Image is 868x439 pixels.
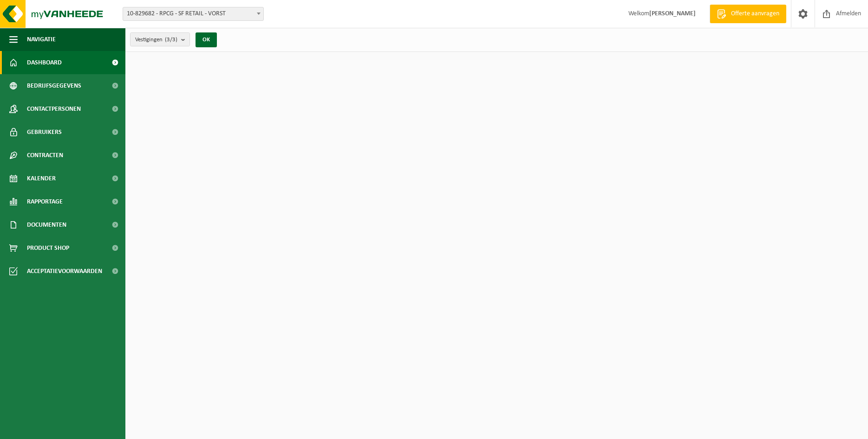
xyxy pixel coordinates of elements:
span: Gebruikers [27,121,62,144]
span: Contactpersonen [27,97,81,121]
span: Documenten [27,213,66,236]
a: Offerte aanvragen [710,5,786,23]
span: Kalender [27,167,56,190]
span: Vestigingen [135,33,177,47]
span: Navigatie [27,28,56,51]
button: OK [196,32,217,47]
span: Contracten [27,144,63,167]
count: (3/3) [165,37,177,43]
span: Rapportage [27,190,63,213]
span: 10-829682 - RPCG - SF RETAIL - VORST [123,7,264,21]
span: 10-829682 - RPCG - SF RETAIL - VORST [123,7,263,20]
span: Acceptatievoorwaarden [27,260,102,283]
span: Product Shop [27,236,69,260]
iframe: chat widget [5,419,155,439]
span: Offerte aanvragen [729,9,782,19]
span: Dashboard [27,51,62,74]
button: Vestigingen(3/3) [130,32,190,46]
span: Bedrijfsgegevens [27,74,81,97]
strong: [PERSON_NAME] [649,10,696,17]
